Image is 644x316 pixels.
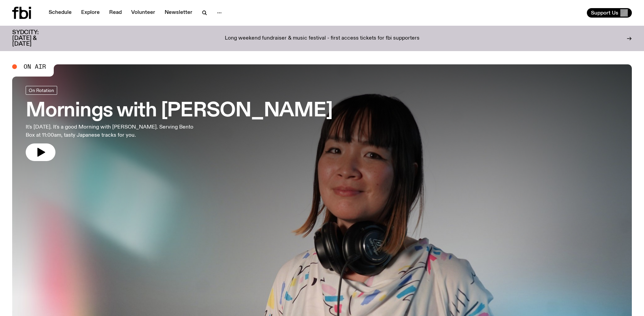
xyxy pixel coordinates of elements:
[127,8,159,18] a: Volunteer
[29,88,54,93] span: On Rotation
[105,8,126,18] a: Read
[77,8,104,18] a: Explore
[26,86,57,95] a: On Rotation
[26,86,333,161] a: Mornings with [PERSON_NAME]It's [DATE]. It's a good Morning with [PERSON_NAME]. Serving Bento Box...
[161,8,196,18] a: Newsletter
[12,30,55,47] h3: SYDCITY: [DATE] & [DATE]
[591,10,618,16] span: Support Us
[225,36,420,42] p: Long weekend fundraiser & music festival - first access tickets for fbi supporters
[26,123,199,139] p: It's [DATE]. It's a good Morning with [PERSON_NAME]. Serving Bento Box at 11:00am, tasty Japanese...
[587,8,632,18] button: Support Us
[26,101,333,120] h3: Mornings with [PERSON_NAME]
[24,64,46,70] span: On Air
[45,8,76,18] a: Schedule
